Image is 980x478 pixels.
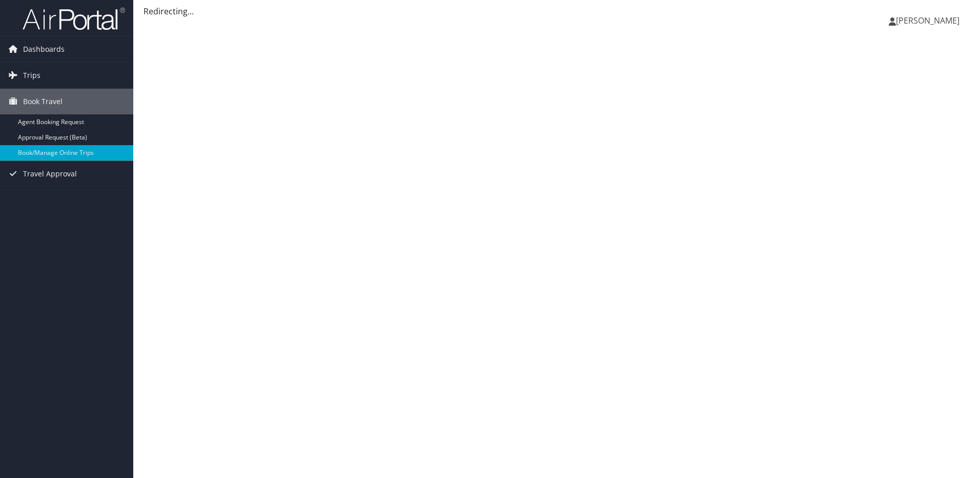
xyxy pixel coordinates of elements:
[144,5,970,17] div: Redirecting...
[889,5,970,36] a: [PERSON_NAME]
[23,89,63,114] span: Book Travel
[896,15,959,26] span: [PERSON_NAME]
[23,7,125,31] img: airportal-logo.png
[23,161,77,187] span: Travel Approval
[23,36,65,62] span: Dashboards
[23,63,40,88] span: Trips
